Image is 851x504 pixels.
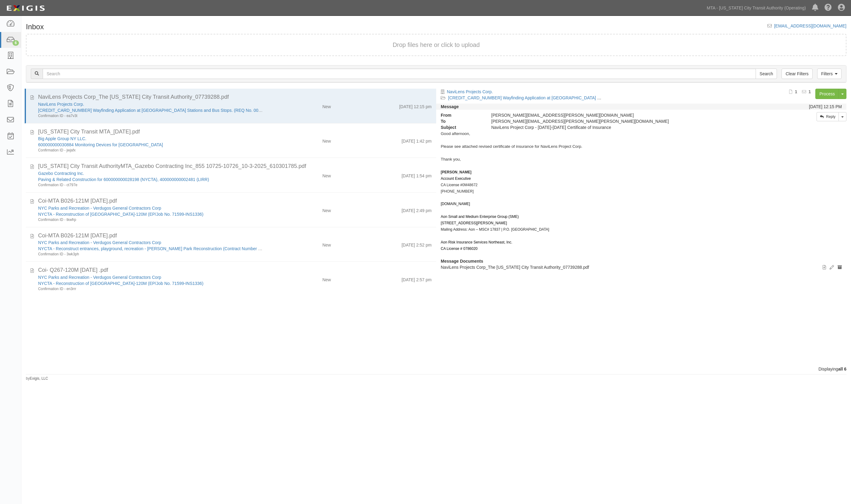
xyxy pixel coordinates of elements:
a: NaviLens Projects Corp. [38,102,84,107]
div: NYC Parks and Recreation - Verdugos General Contractors Corp [38,205,264,211]
div: Displaying [21,366,851,372]
div: Big Apple Group NY LLC. [38,136,264,142]
strong: Message [441,104,459,109]
strong: Message Documents [441,259,483,264]
div: [DATE] 1:54 pm [401,170,432,179]
div: New [322,274,331,283]
div: Confirmation ID - tkwfrp [38,217,264,222]
a: [DOMAIN_NAME] [441,202,470,206]
a: MTA - [US_STATE] City Transit Authority (Operating) [704,2,809,14]
a: 600000000030884 Monitoring Devices for [GEOGRAPHIC_DATA] [38,142,163,147]
div: Confirmation ID - en3rrr [38,286,264,292]
div: NYCTA - Reconstruction of Court Square Park Q267-120M (EP/Job No. 71599-INS1336) [38,211,264,217]
a: [CREDIT_CARD_NUMBER] Wayfinding Application at [GEOGRAPHIC_DATA] Stations and Bus Stops. (REQ No.... [38,108,279,113]
div: New [322,240,331,248]
b: 1 [809,89,811,94]
div: [DATE] 2:57 pm [401,274,432,283]
a: NYC Parks and Recreation - Verdugos General Contractors Corp [38,206,161,211]
a: NYC Parks and Recreation - Verdugos General Contractors Corp [38,275,161,280]
div: 600000000031710 Wayfinding Application at NYCT Stations and Bus Stops. (REQ No. 0000095842) [38,107,264,113]
i: View [823,265,826,270]
a: NYCTA - Reconstruction of [GEOGRAPHIC_DATA]-120M (EP/Job No. 71599-INS1336) [38,212,203,217]
span: Account Executive [441,176,471,181]
div: NYC Parks and Recreation - Verdugos General Contractors Corp [38,274,264,280]
strong: From [436,112,487,118]
a: Gazebo Contracting Inc. [38,171,84,176]
span: Aon Small and Medium Enterprise Group (SME) [STREET_ADDRESS][PERSON_NAME] [441,215,519,225]
div: Coi-MTA B026-121M 11.26.25.pdf [38,197,432,205]
a: Clear Filters [782,69,812,79]
span: Please see attached revised certificate of insurance for NaviLens Project Corp. [441,144,582,149]
span: [PHONE_NUMBER] [441,189,474,193]
a: Reply [817,112,839,121]
p: NaviLens Projects Corp_The [US_STATE] City Transit Authority_07739288.pdf [441,264,842,270]
div: [PERSON_NAME][EMAIL_ADDRESS][PERSON_NAME][DOMAIN_NAME] [487,112,739,118]
a: NaviLens Projects Corp. [447,89,493,94]
div: Confirmation ID - jwjafx [38,148,264,153]
a: Exigis, LLC [30,376,48,381]
div: natalia.sanchez.molina@icamur.org [487,118,739,124]
a: NYCTA - Reconstruct entrances, playground, recreation - [PERSON_NAME] Park Reconstruction (Contra... [38,246,338,251]
input: Search [756,69,777,79]
span: [PERSON_NAME] [441,170,472,174]
div: Confirmation ID - 3wk3ph [38,252,264,257]
div: NaviLens Projects Corp_The New York City Transit Authority_07739288.pdf [38,93,432,101]
i: Edit document [830,265,834,270]
b: all 6 [838,367,846,371]
strong: Subject [436,124,487,130]
i: Help Center - Complianz [824,4,832,12]
div: New [322,136,331,144]
div: New York City Transit AuthorityMTA_Gazebo Contracting Inc_855 10725-10726_10-3-2025_610301785.pdf [38,162,432,170]
div: NYCTA - Reconstruction of Court Square Park Q267-120M (EP/Job No. 71599-INS1336) [38,280,264,286]
span: Aon Risk Insurance Services Northeast, Inc. [441,240,512,244]
button: Drop files here or click to upload [393,41,480,49]
a: [EMAIL_ADDRESS][DOMAIN_NAME] [774,23,846,28]
div: Confirmation ID - ea7v3t [38,113,264,119]
span: 0M48672 [462,183,478,187]
div: Paving & Related Construction for 600000000028198 (NYCTA), 400000000002481 (LIRR) [38,176,264,183]
a: [CREDIT_CARD_NUMBER] Wayfinding Application at [GEOGRAPHIC_DATA] Stations and Bus Stops. (REQ No.... [448,95,689,100]
input: Search [43,69,756,79]
div: New [322,170,331,179]
h1: Inbox [26,23,44,31]
b: 1 [795,89,797,94]
div: New [322,101,331,110]
span: Good afternoon, [441,131,470,136]
div: Confirmation ID - ct797e [38,183,264,188]
a: Process [815,89,839,99]
span: CA License # [441,183,462,187]
div: NYC Parks and Recreation - Verdugos General Contractors Corp [38,240,264,246]
div: 600000000030884 Monitoring Devices for Essex St. Tunnel [38,142,264,148]
span: CA License # 0786020 [441,247,478,251]
div: [DATE] 12:15 pm [399,101,432,110]
a: Paving & Related Construction for 600000000028198 (NYCTA), 400000000002481 (LIRR) [38,177,209,182]
div: 6 [12,40,19,46]
span: Thank you, [441,157,461,161]
div: New [322,205,331,214]
a: NYCTA - Reconstruction of [GEOGRAPHIC_DATA]-120M (EP/Job No. 71599-INS1336) [38,281,203,286]
div: [DATE] 12:15 PM [809,104,842,110]
small: by [26,376,48,381]
div: [DATE] 2:49 pm [401,205,432,214]
div: Coi-MTA B026-121M 11.26.25.pdf [38,232,432,240]
img: logo-5460c22ac91f19d4615b14bd174203de0afe785f0fc80cf4dbbc73dc1793850b.png [5,3,47,14]
span: Mailing Address: Aon – MSC# 17837 | P.O. [GEOGRAPHIC_DATA] [441,227,549,232]
div: Gazebo Contracting Inc. [38,170,264,176]
div: NaviLens Project Corp - 2025-2026 Certificate of Insurance [487,124,739,130]
a: Big Apple Group NY LLC. [38,136,87,141]
strong: To [436,118,487,124]
div: New York City Transit MTA_10-8-2025.pdf [38,128,432,136]
div: Coi- Q267-120M 11.26.25 .pdf [38,266,432,274]
i: Archive document [838,265,842,270]
a: Filters [817,69,842,79]
div: NaviLens Projects Corp. [38,101,264,107]
div: [DATE] 1:42 pm [401,136,432,144]
a: NYC Parks and Recreation - Verdugos General Contractors Corp [38,240,161,245]
div: [DATE] 2:52 pm [401,240,432,248]
div: NYCTA - Reconstruct entrances, playground, recreation - Cuyler Gore Park Reconstruction (Contract... [38,246,264,252]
